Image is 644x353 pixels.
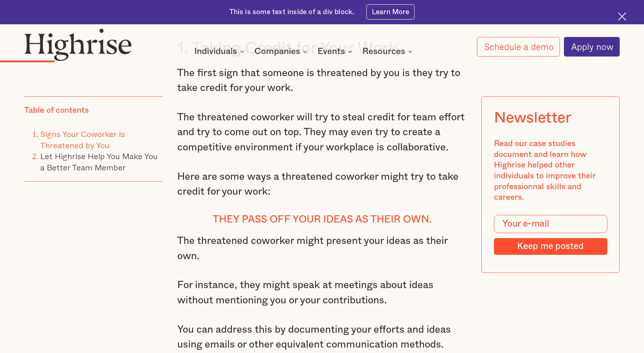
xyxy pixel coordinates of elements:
p: Here are some ways a threatened coworker might try to take credit for your work: [177,169,466,199]
input: Keep me posted [494,238,607,255]
h4: They pass off your ideas as their own. [177,213,466,225]
div: Resources [362,47,405,56]
input: Your e-mail [494,215,607,233]
div: Read our case studies document and learn how Highrise helped other individuals to improve their p... [494,138,607,203]
div: Events [317,47,354,56]
p: For instance, they might speak at meetings about ideas without mentioning you or your contributions. [177,278,466,308]
p: The threatened coworker will try to steal credit for team effort and try to come out on top. They... [177,110,466,155]
a: Signs Your Coworker Is Threatened by You [40,128,125,151]
p: The first sign that someone is threatened by you is they try to take credit for your work. [177,66,466,96]
p: You can address this by documenting your efforts and ideas using emails or other equivalent commu... [177,322,466,352]
p: The threatened coworker might present your ideas as their own. [177,233,466,263]
a: Learn More [366,4,415,20]
div: Individuals [194,47,237,56]
form: Modal Form [494,215,607,255]
img: Highrise logo [24,28,132,61]
div: Newsletter [494,109,572,126]
div: This is some text inside of a div block. [229,7,354,17]
a: Let Highrise Help You Make You a Better Team Member [40,150,158,174]
div: Table of contents [24,105,89,116]
div: Companies [254,47,300,56]
img: Cross icon [618,12,626,21]
a: Schedule a demo [477,37,560,57]
div: Events [317,47,345,56]
div: Companies [254,47,309,56]
div: Resources [362,47,415,56]
div: Individuals [194,47,246,56]
a: Apply now [564,37,620,57]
